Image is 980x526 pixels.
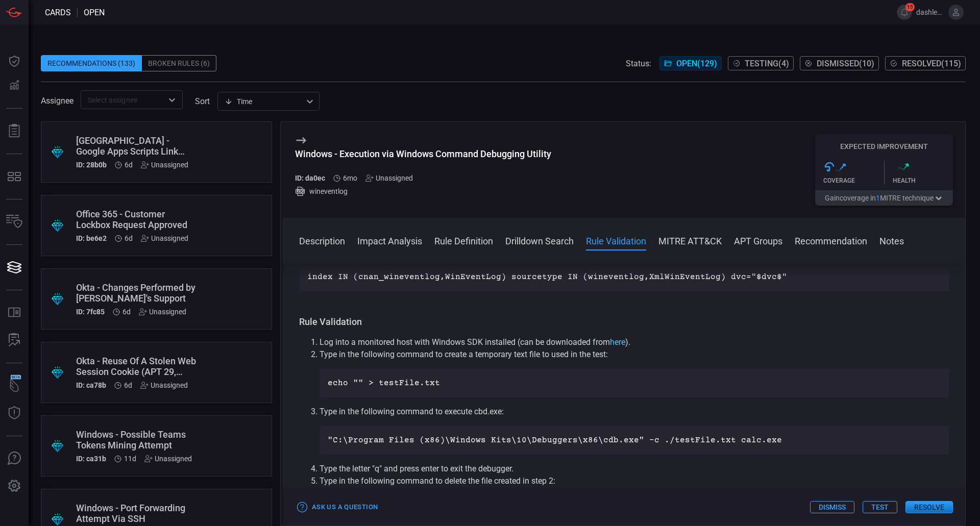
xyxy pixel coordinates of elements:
span: Aug 14, 2025 4:08 AM [124,455,136,463]
div: Unassigned [365,174,413,182]
div: Windows - Port Forwarding Attempt Via SSH [76,503,198,524]
div: Recommendations (133) [41,55,142,71]
div: Coverage [823,177,884,184]
p: Type in the following command to execute cbd.exe: [320,406,949,418]
span: Resolved ( 115 ) [902,59,961,68]
button: ALERT ANALYSIS [2,328,27,353]
label: sort [195,96,210,106]
div: Okta - Changes Performed by Okta's Support [76,282,198,304]
div: Windows - Possible Teams Tokens Mining Attempt [76,429,198,450]
button: Rule Validation [586,234,646,246]
h5: Expected Improvement [815,142,953,151]
button: Drilldown Search [505,234,574,246]
button: APT Groups [734,234,782,246]
span: open [84,8,105,17]
input: Select assignee [84,93,163,106]
button: Rule Definition [434,234,493,246]
button: Rule Catalog [2,300,27,325]
button: Dismiss [810,501,854,513]
span: 1 [876,194,880,202]
button: Open [165,93,179,107]
span: Aug 19, 2025 7:57 AM [124,381,132,389]
h3: Rule Validation [299,316,949,328]
button: Open(129) [659,56,722,70]
div: Health [893,177,953,184]
button: Recommendation [795,234,867,246]
button: Inventory [2,210,27,234]
div: Unassigned [141,234,188,242]
span: Status: [626,59,651,68]
span: 15 [905,3,915,11]
span: Aug 19, 2025 7:57 AM [122,308,131,316]
div: Broken Rules (6) [142,55,216,71]
button: 15 [897,5,912,20]
button: Ask Us A Question [2,446,27,471]
span: Mar 05, 2025 1:42 AM [343,174,357,182]
div: Palo Alto - Google Apps Scripts Link Detected [76,135,198,157]
span: Assignee [41,96,73,106]
button: Reports [2,119,27,143]
span: Testing ( 4 ) [745,59,789,68]
div: wineventlog [295,186,551,196]
button: MITRE - Detection Posture [2,164,27,189]
div: Okta - Reuse Of A Stolen Web Session Cookie (APT 29, EVILNUM) [76,356,198,377]
h5: ID: ca31b [76,455,106,463]
span: Dismissed ( 10 ) [817,59,874,68]
div: Time [225,96,303,107]
h5: ID: da0ec [295,174,325,182]
button: Gaincoverage in1MITRE technique [815,190,953,206]
button: Threat Intelligence [2,401,27,425]
span: dashley.[PERSON_NAME] [916,8,944,16]
div: Windows - Execution via Windows Command Debugging Utility [295,148,551,159]
button: Description [299,234,345,246]
button: Wingman [2,373,27,398]
h5: ID: 28b0b [76,161,107,169]
button: Cards [2,255,27,280]
li: Type the letter "q" and press enter to exit the debugger. [320,463,949,475]
p: echo "" > testFile.txt [328,377,941,389]
span: Aug 19, 2025 7:57 AM [125,161,133,169]
h5: ID: 7fc85 [76,308,105,316]
h5: ID: ca78b [76,381,106,389]
h5: ID: be6e2 [76,234,107,242]
button: Dismissed(10) [800,56,879,70]
div: Unassigned [140,381,188,389]
button: Testing(4) [728,56,794,70]
span: Open ( 129 ) [676,59,717,68]
div: Office 365 - Customer Lockbox Request Approved [76,209,198,230]
div: Unassigned [139,308,186,316]
button: Preferences [2,474,27,498]
span: Aug 19, 2025 7:57 AM [125,234,133,242]
p: Type in the following command to create a temporary text file to used in the test: [320,348,949,361]
button: Ask Us a Question [295,499,380,515]
button: Impact Analysis [357,234,422,246]
button: Notes [879,234,904,246]
p: "C:\Program Files (x86)\Windows Kits\10\Debuggers\x86\cdb.exe" -c ./testFile.txt calc.exe [328,434,941,446]
button: Detections [2,73,27,98]
span: Cards [45,8,71,17]
li: Log into a monitored host with Windows SDK installed (can be downloaded from ). [320,336,949,348]
button: Dashboard [2,49,27,73]
button: Resolved(115) [885,56,966,70]
a: here [610,337,625,347]
div: Unassigned [144,455,192,463]
p: Type in the following command to delete the file created in step 2: [320,475,949,487]
button: MITRE ATT&CK [658,234,722,246]
button: Resolve [905,501,953,513]
div: Unassigned [141,161,188,169]
button: Test [863,501,897,513]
